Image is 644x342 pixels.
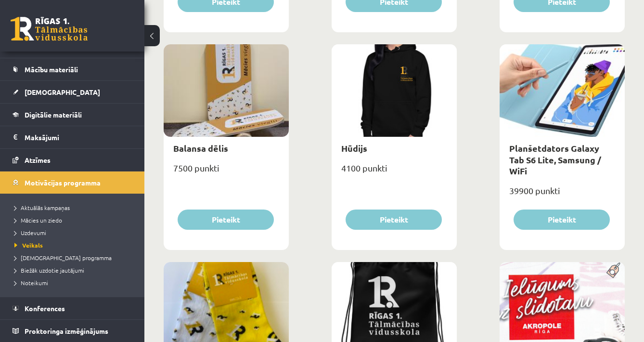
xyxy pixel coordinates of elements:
a: Mācies un ziedo [14,216,135,224]
span: Noteikumi [14,279,48,287]
span: Veikals [14,241,43,249]
span: Proktoringa izmēģinājums [25,327,108,335]
a: [DEMOGRAPHIC_DATA] [13,81,132,103]
button: Pieteikt [346,210,442,230]
span: Biežāk uzdotie jautājumi [14,266,84,274]
span: Motivācijas programma [25,178,101,187]
a: Veikals [14,241,135,250]
a: Uzdevumi [14,228,135,237]
a: Aktuālās kampaņas [14,203,135,212]
a: Maksājumi [13,126,132,148]
div: 4100 punkti [332,160,457,184]
span: Mācību materiāli [25,65,78,74]
a: [DEMOGRAPHIC_DATA] programma [14,253,135,262]
button: Pieteikt [514,210,610,230]
legend: Maksājumi [25,126,132,148]
img: Populāra prece [603,262,625,278]
div: 39900 punkti [500,183,625,207]
a: Motivācijas programma [13,171,132,194]
button: Pieteikt [178,210,274,230]
a: Atzīmes [13,149,132,171]
a: Balansa dēlis [173,143,228,154]
a: Konferences [13,297,132,319]
span: Atzīmes [25,156,51,164]
a: Biežāk uzdotie jautājumi [14,266,135,275]
a: Proktoringa izmēģinājums [13,320,132,342]
span: Digitālie materiāli [25,110,82,119]
a: Digitālie materiāli [13,104,132,126]
a: Planšetdators Galaxy Tab S6 Lite, Samsung / WiFi [509,143,601,176]
span: Konferences [25,304,65,313]
span: [DEMOGRAPHIC_DATA] [25,88,100,96]
a: Noteikumi [14,278,135,287]
span: [DEMOGRAPHIC_DATA] programma [14,254,112,262]
span: Mācies un ziedo [14,216,62,224]
div: 7500 punkti [164,160,289,184]
span: Aktuālās kampaņas [14,204,70,211]
span: Uzdevumi [14,229,46,237]
a: Mācību materiāli [13,58,132,80]
a: Rīgas 1. Tālmācības vidusskola [11,17,88,41]
a: Hūdijs [341,143,367,154]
